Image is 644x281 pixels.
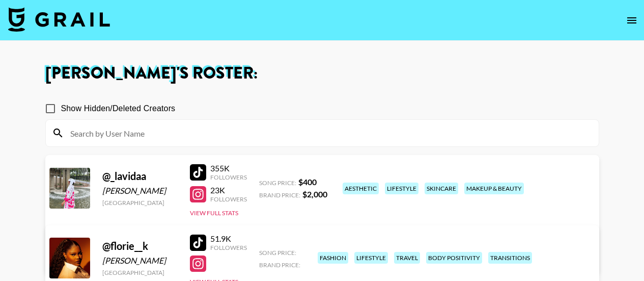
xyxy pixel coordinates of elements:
[102,170,178,183] div: @ _lavidaa
[464,183,524,194] div: makeup & beauty
[354,252,388,264] div: lifestyle
[45,65,599,82] h1: [PERSON_NAME] 's Roster:
[488,252,532,264] div: transitions
[102,199,178,207] div: [GEOGRAPHIC_DATA]
[394,252,420,264] div: travel
[210,185,247,195] div: 23K
[102,256,178,266] div: [PERSON_NAME]
[259,179,296,187] span: Song Price:
[190,209,238,217] button: View Full Stats
[102,186,178,196] div: [PERSON_NAME]
[210,244,247,251] div: Followers
[298,177,317,187] strong: $ 400
[102,269,178,276] div: [GEOGRAPHIC_DATA]
[259,191,300,199] span: Brand Price:
[302,189,327,199] strong: $ 2,000
[61,103,176,115] span: Show Hidden/Deleted Creators
[425,183,458,194] div: skincare
[102,240,178,252] div: @ florie__k
[622,10,642,31] button: open drawer
[385,183,418,194] div: lifestyle
[318,252,348,264] div: fashion
[210,195,247,203] div: Followers
[343,183,379,194] div: aesthetic
[64,125,593,141] input: Search by User Name
[210,163,247,173] div: 355K
[210,173,247,181] div: Followers
[8,7,110,32] img: Grail Talent
[426,252,482,264] div: body positivity
[210,234,247,244] div: 51.9K
[259,261,300,269] span: Brand Price:
[259,249,296,257] span: Song Price:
